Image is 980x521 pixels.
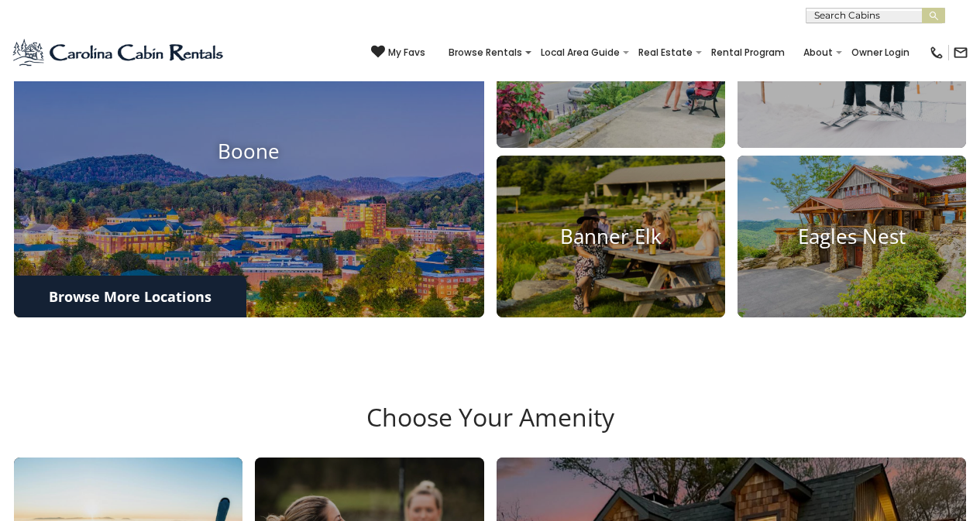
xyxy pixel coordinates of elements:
a: Browse More Locations [14,276,246,317]
h4: Banner Elk [497,225,725,249]
h4: Boone [14,139,484,163]
img: phone-regular-black.png [929,45,944,60]
a: Eagles Nest [738,156,966,318]
img: mail-regular-black.png [953,45,968,60]
a: Real Estate [631,42,700,63]
a: Owner Login [844,42,917,63]
a: Rental Program [703,42,793,63]
a: Banner Elk [497,156,725,318]
a: About [796,42,841,63]
a: Local Area Guide [533,42,628,63]
a: Browse Rentals [441,42,530,63]
h3: Choose Your Amenity [12,403,968,457]
img: Blue-2.png [12,37,226,68]
a: My Favs [371,45,425,60]
span: My Favs [388,46,425,60]
h4: Eagles Nest [738,225,966,249]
